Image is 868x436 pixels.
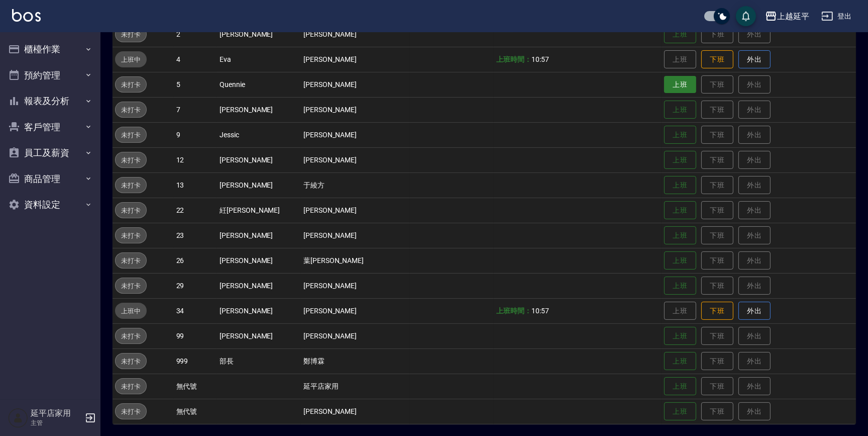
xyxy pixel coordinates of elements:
button: save [736,6,756,26]
button: 上班 [664,76,696,94]
button: 商品管理 [4,166,96,192]
td: [PERSON_NAME] [301,122,410,147]
button: 上班 [664,25,696,44]
span: 未打卡 [116,205,146,216]
td: [PERSON_NAME] [301,273,410,298]
span: 未打卡 [116,406,146,417]
td: [PERSON_NAME] [301,97,410,122]
td: 23 [174,223,218,248]
td: 紝[PERSON_NAME] [217,198,301,223]
button: 上班 [664,402,696,421]
div: 上越延平 [777,10,809,23]
button: 上班 [664,101,696,119]
span: 未打卡 [116,281,146,291]
button: 上越延平 [761,6,813,27]
td: [PERSON_NAME] [217,22,301,47]
span: 未打卡 [116,180,146,191]
button: 外出 [738,50,771,69]
td: 9 [174,122,218,147]
td: [PERSON_NAME] [301,47,410,72]
td: 鄭博霖 [301,348,410,374]
span: 未打卡 [116,331,146,341]
span: 上班中 [115,54,147,65]
td: [PERSON_NAME] [301,147,410,172]
td: 于綾方 [301,172,410,198]
td: 999 [174,348,218,374]
td: [PERSON_NAME] [217,273,301,298]
td: 5 [174,72,218,97]
button: 資料設定 [4,192,96,218]
td: [PERSON_NAME] [301,323,410,348]
button: 外出 [738,302,771,320]
td: [PERSON_NAME] [217,248,301,273]
td: 部長 [217,348,301,374]
span: 未打卡 [116,381,146,392]
td: 29 [174,273,218,298]
td: [PERSON_NAME] [301,399,410,424]
td: Quennie [217,72,301,97]
td: 12 [174,147,218,172]
p: 主管 [31,418,82,427]
span: 未打卡 [116,130,146,140]
span: 未打卡 [116,79,146,90]
button: 客戶管理 [4,114,96,140]
span: 10:57 [531,307,549,315]
button: 員工及薪資 [4,140,96,166]
td: [PERSON_NAME] [217,223,301,248]
td: [PERSON_NAME] [217,298,301,323]
h5: 延平店家用 [31,408,82,418]
button: 上班 [664,251,696,270]
td: 7 [174,97,218,122]
button: 上班 [664,151,696,169]
span: 10:57 [531,55,549,63]
td: Jessic [217,122,301,147]
img: Logo [12,9,41,22]
td: [PERSON_NAME] [217,172,301,198]
td: [PERSON_NAME] [301,72,410,97]
b: 上班時間： [496,307,531,315]
span: 上班中 [115,306,147,316]
td: [PERSON_NAME] [301,198,410,223]
b: 上班時間： [496,55,531,63]
td: [PERSON_NAME] [217,147,301,172]
button: 上班 [664,176,696,195]
button: 上班 [664,377,696,396]
span: 未打卡 [116,255,146,266]
td: [PERSON_NAME] [301,22,410,47]
button: 上班 [664,327,696,345]
span: 未打卡 [116,356,146,367]
button: 上班 [664,126,696,144]
td: 22 [174,198,218,223]
span: 未打卡 [116,230,146,241]
button: 上班 [664,352,696,371]
td: [PERSON_NAME] [301,223,410,248]
img: Person [8,408,28,428]
button: 報表及分析 [4,88,96,114]
td: 99 [174,323,218,348]
td: 無代號 [174,374,218,399]
button: 下班 [701,302,733,320]
span: 未打卡 [116,29,146,40]
td: Eva [217,47,301,72]
span: 未打卡 [116,155,146,165]
td: 34 [174,298,218,323]
td: 26 [174,248,218,273]
button: 上班 [664,201,696,220]
button: 櫃檯作業 [4,36,96,62]
button: 上班 [664,277,696,295]
td: 葉[PERSON_NAME] [301,248,410,273]
td: [PERSON_NAME] [217,97,301,122]
button: 上班 [664,226,696,245]
td: 2 [174,22,218,47]
button: 下班 [701,50,733,69]
td: 延平店家用 [301,374,410,399]
button: 預約管理 [4,62,96,89]
button: 登出 [817,7,856,26]
td: [PERSON_NAME] [301,298,410,323]
td: 4 [174,47,218,72]
td: [PERSON_NAME] [217,323,301,348]
td: 13 [174,172,218,198]
span: 未打卡 [116,105,146,115]
td: 無代號 [174,399,218,424]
